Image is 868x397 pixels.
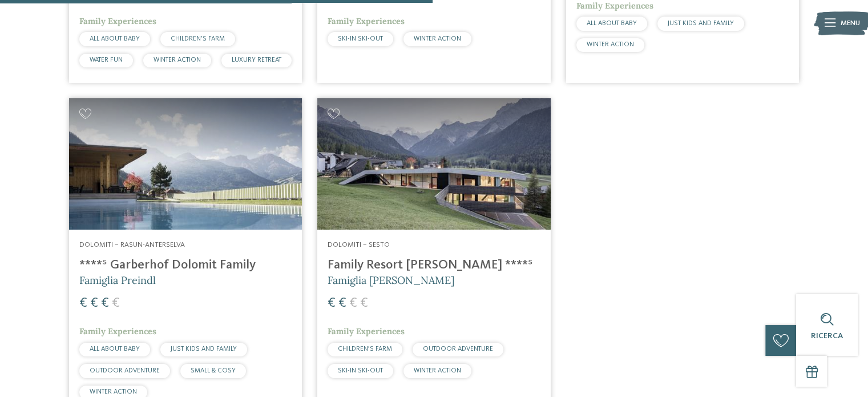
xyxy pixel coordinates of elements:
[90,296,98,310] span: €
[414,367,461,374] span: WINTER ACTION
[423,346,493,352] span: OUTDOOR ADVENTURE
[79,296,87,310] span: €
[328,258,540,273] h4: Family Resort [PERSON_NAME] ****ˢ
[328,16,405,26] span: Family Experiences
[328,241,390,248] span: Dolomiti – Sesto
[328,296,336,310] span: €
[79,326,156,336] span: Family Experiences
[79,16,156,26] span: Family Experiences
[171,35,225,42] span: CHILDREN’S FARM
[90,367,160,374] span: OUTDOOR ADVENTURE
[90,35,140,42] span: ALL ABOUT BABY
[338,367,383,374] span: SKI-IN SKI-OUT
[79,241,185,248] span: Dolomiti – Rasun-Anterselva
[101,296,109,310] span: €
[90,388,137,395] span: WINTER ACTION
[338,35,383,42] span: SKI-IN SKI-OUT
[668,20,734,27] span: JUST KIDS AND FAMILY
[576,1,653,11] span: Family Experiences
[79,258,292,273] h4: ****ˢ Garberhof Dolomit Family
[587,41,634,48] span: WINTER ACTION
[338,296,346,310] span: €
[90,346,140,352] span: ALL ABOUT BABY
[79,274,156,287] span: Famiglia Preindl
[414,35,461,42] span: WINTER ACTION
[328,326,405,336] span: Family Experiences
[360,296,368,310] span: €
[328,274,454,287] span: Famiglia [PERSON_NAME]
[90,57,123,63] span: WATER FUN
[69,98,302,230] img: Cercate un hotel per famiglie? Qui troverete solo i migliori!
[811,332,843,340] span: Ricerca
[338,346,392,352] span: CHILDREN’S FARM
[191,367,236,374] span: SMALL & COSY
[171,346,237,352] span: JUST KIDS AND FAMILY
[112,296,120,310] span: €
[232,57,281,63] span: LUXURY RETREAT
[154,57,201,63] span: WINTER ACTION
[587,20,637,27] span: ALL ABOUT BABY
[349,296,357,310] span: €
[317,98,550,230] img: Family Resort Rainer ****ˢ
